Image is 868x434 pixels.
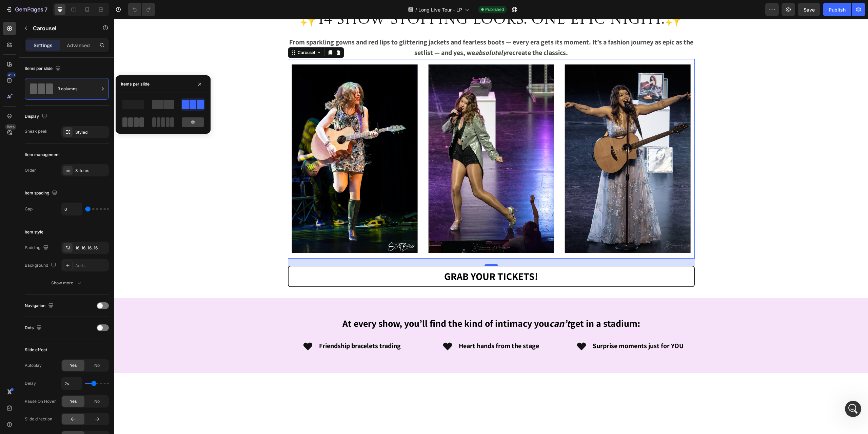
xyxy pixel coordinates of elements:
[121,81,150,87] div: Items per slide
[25,380,36,386] div: Delay
[798,3,820,16] button: Save
[314,45,440,234] img: gempages_501361114852885734-84b92de1-07b1-4859-bd37-c67c626b9d61.jpg
[182,31,202,37] div: Carousel
[62,203,82,215] input: Auto
[415,6,417,13] span: /
[344,322,425,331] strong: Heart hands from the stage
[829,6,846,13] div: Publish
[114,19,868,434] iframe: To enrich screen reader interactions, please activate Accessibility in Grammarly extension settings
[478,322,569,331] strong: Surprise moments just for YOU
[25,398,56,404] div: Pause On Hover
[58,81,99,97] div: 3 columns
[94,362,100,369] span: No
[25,301,55,310] div: Navigation
[6,72,16,78] div: 450
[67,42,90,49] p: Advanced
[330,250,424,264] span: Grab Your Tickets!
[70,362,77,369] span: Yes
[435,298,456,310] strong: can’t
[177,45,303,234] img: gempages_501361114852885734-6069a895-0da7-413c-9482-8f6567c53d8c.jpg
[25,416,52,422] div: Slide direction
[25,323,43,333] div: Dots
[485,6,504,13] span: Published
[44,5,47,14] p: 7
[25,229,43,235] div: Item style
[25,167,36,173] div: Order
[361,29,392,38] strong: absolutely
[75,263,107,269] div: Add...
[456,298,526,310] strong: get in a stadium:
[5,124,16,130] div: Beta
[25,112,48,121] div: Display
[25,362,42,369] div: Autoplay
[25,277,109,289] button: Show more
[392,29,454,38] strong: recreate the classics.
[75,245,107,251] div: 16, 16, 16, 16
[175,19,579,38] strong: From sparkling gowns and red lips to glittering jackets and fearless boots — every era gets its m...
[25,128,47,134] div: Sneak peek
[25,243,50,252] div: Padding
[25,64,62,73] div: Items per slide
[804,7,815,13] span: Save
[34,42,53,49] p: Settings
[62,377,82,390] input: Auto
[228,298,435,310] strong: At every show, you’ll find the kind of intimacy you
[51,280,83,286] div: Show more
[94,398,100,404] span: No
[25,152,60,158] div: Item management
[33,24,91,32] p: Carousel
[25,206,33,212] div: Gap
[25,189,59,198] div: Item spacing
[205,322,287,331] strong: Friendship bracelets trading
[823,3,851,16] button: Publish
[70,398,77,404] span: Yes
[3,3,51,16] button: 7
[418,6,462,13] span: Long Live Tour - LP
[25,347,47,353] div: Slide effect
[128,3,155,16] div: Undo/Redo
[174,247,580,268] a: Grab Your Tickets!
[75,129,107,135] div: Styled
[845,401,861,417] iframe: Intercom live chat
[75,168,107,174] div: 3 items
[451,45,576,234] img: gempages_501361114852885734-caf722a0-7448-43b8-9151-6c115983936f.jpg
[25,261,58,270] div: Background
